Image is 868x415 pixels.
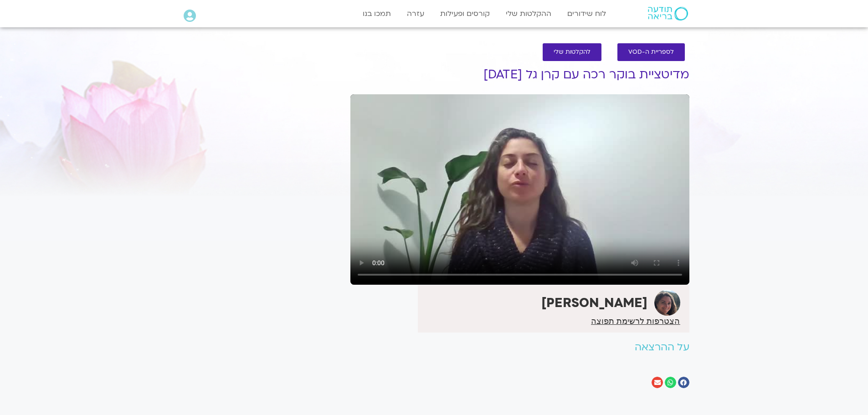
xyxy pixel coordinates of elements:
a: תמכו בנו [358,5,395,22]
a: עזרה [402,5,429,22]
a: לוח שידורים [563,5,611,22]
strong: [PERSON_NAME] [541,294,647,312]
h2: על ההרצאה [350,342,689,353]
img: תודעה בריאה [648,7,688,20]
span: להקלטות שלי [554,49,591,56]
a: ההקלטות שלי [501,5,556,22]
a: להקלטות שלי [543,43,601,61]
a: קורסים ופעילות [436,5,494,22]
div: שיתוף ב email [652,377,663,388]
div: שיתוף ב facebook [678,377,689,388]
h1: מדיטציית בוקר רכה עם קרן גל [DATE] [350,68,689,82]
span: לספריית ה-VOD [628,49,674,56]
a: לספריית ה-VOD [617,43,685,61]
div: שיתוף ב whatsapp [665,377,676,388]
img: קרן גל [654,290,680,316]
a: הצטרפות לרשימת תפוצה [591,317,680,325]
